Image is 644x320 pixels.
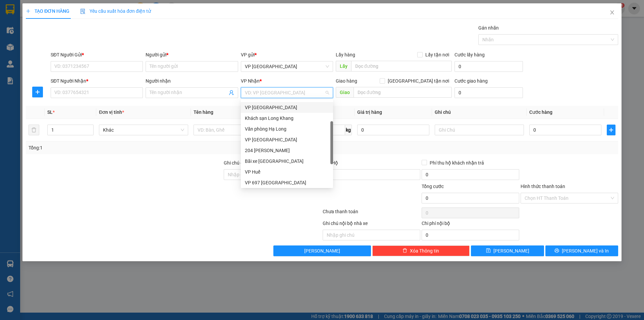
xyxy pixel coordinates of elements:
span: Lấy tận nơi [423,51,452,58]
span: Giao hàng [336,78,357,84]
label: Cước giao hàng [454,78,488,84]
span: Giá trị hàng [357,109,382,115]
span: close [609,10,615,15]
button: Close [603,3,622,22]
div: VP Đà Nẵng [241,134,333,145]
button: plus [32,87,43,97]
label: Ghi chú đơn hàng [224,160,261,166]
input: Ghi chú đơn hàng [224,169,321,180]
div: Bãi xe Thạch Bàn [241,156,333,167]
label: Hình thức thanh toán [521,184,565,189]
span: [PERSON_NAME] [304,247,340,255]
input: Nhập ghi chú [323,230,420,240]
span: delete [402,248,407,254]
span: kg [345,125,352,135]
span: Lấy hàng [336,52,355,57]
div: VP 697 Điện Biên Phủ [241,177,333,188]
div: Khách sạn Long Khang [245,115,329,122]
div: VP [GEOGRAPHIC_DATA] [245,136,329,143]
button: delete [29,125,39,135]
input: Ghi Chú [435,125,524,135]
span: Giao [336,87,354,98]
span: VP Nhận [241,78,260,84]
div: Chưa thanh toán [322,208,421,220]
span: plus [33,89,43,95]
input: Dọc đường [351,61,452,72]
span: Đơn vị tính [99,109,124,115]
div: Người nhận [146,77,238,85]
div: VP [GEOGRAPHIC_DATA] [245,104,329,111]
div: VP Huế [241,167,333,177]
th: Ghi chú [432,106,527,119]
span: TẠO ĐƠN HÀNG [26,8,69,14]
span: Phí thu hộ khách nhận trả [427,159,487,167]
button: save[PERSON_NAME] [471,245,544,256]
span: Tên hàng [194,109,213,115]
span: Thu Hộ [323,160,338,166]
span: user-add [229,90,234,95]
input: Cước giao hàng [454,87,523,98]
img: icon [80,9,86,14]
div: VP gửi [241,51,333,58]
div: Ghi chú nội bộ nhà xe [323,220,420,230]
span: plus [26,9,31,13]
button: [PERSON_NAME] [273,245,371,256]
div: 204 Trần Quang Khải [241,145,333,156]
div: Khách sạn Long Khang [241,113,333,124]
div: Chi phí nội bộ [422,220,519,230]
label: Cước lấy hàng [454,52,485,57]
span: printer [554,248,559,254]
span: Xóa Thông tin [410,247,439,255]
div: VP 697 [GEOGRAPHIC_DATA] [245,179,329,186]
span: plus [607,127,615,133]
button: deleteXóa Thông tin [372,245,470,256]
label: Gán nhãn [478,25,499,31]
span: [GEOGRAPHIC_DATA] tận nơi [385,77,452,85]
div: VP Huế [245,168,329,176]
span: [PERSON_NAME] và In [562,247,609,255]
div: Tổng: 1 [29,144,249,151]
span: save [486,248,491,254]
div: Văn phòng Hạ Long [245,125,329,133]
span: [PERSON_NAME] [493,247,529,255]
span: Lấy [336,61,351,72]
span: SL [47,109,53,115]
div: Người gửi [146,51,238,58]
div: VP Quảng Bình [241,102,333,113]
span: VP Ninh Bình [245,61,329,72]
div: Văn phòng Hạ Long [241,124,333,134]
div: SĐT Người Gửi [51,51,143,58]
input: VD: Bàn, Ghế [194,125,283,135]
span: Tổng cước [422,184,444,189]
span: Cước hàng [529,109,552,115]
button: printer[PERSON_NAME] và In [545,245,618,256]
span: Yêu cầu xuất hóa đơn điện tử [80,8,151,14]
div: Bãi xe [GEOGRAPHIC_DATA] [245,157,329,165]
button: plus [607,125,615,135]
div: SĐT Người Nhận [51,77,143,85]
input: 0 [357,125,429,135]
input: Cước lấy hàng [454,61,523,72]
input: Dọc đường [354,87,452,98]
div: 204 [PERSON_NAME] [245,147,329,154]
span: Khác [103,125,184,135]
